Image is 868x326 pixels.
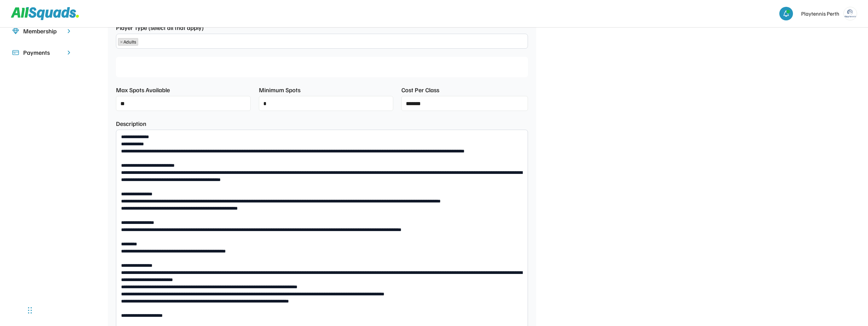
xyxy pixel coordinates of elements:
[23,48,61,57] div: Payments
[12,49,19,56] img: Icon%20%2815%29.svg
[259,85,300,95] div: Minimum Spots
[801,10,839,18] div: Playtennis Perth
[783,10,790,17] img: bell-03%20%281%29.svg
[65,49,72,56] img: chevron-right.svg
[116,119,146,128] div: Description
[12,28,19,35] img: Icon%20copy%208.svg
[116,85,170,95] div: Max Spots Available
[401,85,439,95] div: Cost Per Class
[120,39,123,44] span: ×
[65,28,72,34] img: chevron-right.svg
[844,7,857,20] img: playtennis%20blue%20logo%201.png
[116,23,204,32] div: Player Type (select all that apply)
[118,38,138,46] li: Adults
[23,27,61,36] div: Membership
